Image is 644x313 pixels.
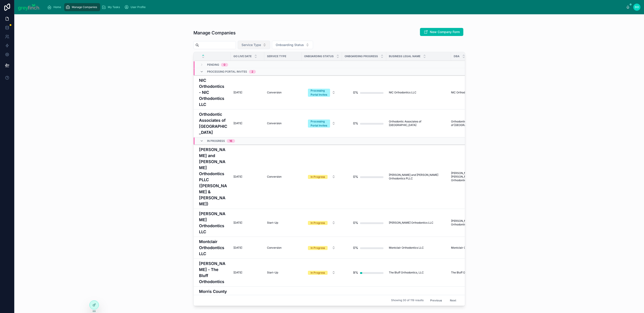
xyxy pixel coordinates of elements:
[389,55,420,58] span: Business Legal Name
[199,239,228,257] a: Montclair Orthodontics LLC
[353,218,358,227] div: 0%
[304,269,339,277] button: Select Button
[233,271,262,274] a: [DATE]
[207,63,219,67] span: Pending
[233,221,242,225] span: [DATE]
[304,55,334,58] span: Onboarding Status
[233,271,242,274] span: [DATE]
[635,5,639,9] span: DO
[233,122,242,125] span: [DATE]
[451,271,483,274] a: The Bluff Orthodontics
[451,219,483,226] a: [PERSON_NAME] Orthodontics
[451,91,473,94] span: NIC Orthodontics
[345,88,383,97] a: 0%
[233,91,242,94] span: [DATE]
[199,111,228,135] a: Orthodontic Associates of [GEOGRAPHIC_DATA]
[272,41,313,49] button: Select Button
[241,43,261,47] span: Service Type
[108,5,120,9] span: My Tasks
[267,246,299,250] a: Conversion
[311,271,325,275] div: In Progress
[267,221,278,225] span: Start-Up
[233,246,242,250] span: [DATE]
[311,175,325,179] div: In Progress
[345,55,378,58] span: Onboarding Progress
[233,91,262,94] a: [DATE]
[353,119,358,128] div: 0%
[389,91,448,94] a: NIC Orthodontics LLC
[311,246,325,250] div: In Progress
[304,268,339,277] a: Select Button
[345,243,383,252] a: 0%
[304,219,339,227] button: Select Button
[391,299,424,302] span: Showing 30 of 119 results
[311,120,327,128] div: Processing Portal Invites
[447,297,459,304] button: Next
[451,91,483,94] a: NIC Orthodontics
[233,122,262,125] a: [DATE]
[199,260,228,285] h4: [PERSON_NAME] - The Bluff Orthodontics
[199,147,228,207] a: [PERSON_NAME] and [PERSON_NAME] Orthodontics PLLC ([PERSON_NAME] & [PERSON_NAME])
[267,55,286,58] span: Service Type
[420,28,463,36] button: New Company Form
[224,63,225,67] div: 0
[430,30,460,34] span: New Company Form
[389,221,433,225] span: [PERSON_NAME] Orthodontics LLC
[238,41,270,49] button: Select Button
[389,120,448,127] a: Orthodontic Associates of [GEOGRAPHIC_DATA]
[252,70,253,74] div: 2
[267,271,299,274] a: Start-Up
[389,221,448,225] a: [PERSON_NAME] Orthodontics LLC
[353,243,358,252] div: 0%
[304,173,339,181] button: Select Button
[233,175,262,179] a: [DATE]
[389,246,424,250] span: Montclair Orthodontics LLC
[233,55,252,58] span: Go Live Date
[100,3,123,11] a: My Tasks
[267,122,299,125] a: Conversion
[267,91,299,94] a: Conversion
[193,30,236,36] h1: Manage Companies
[267,122,282,125] span: Conversion
[311,89,327,97] div: Processing Portal Invites
[46,3,64,11] a: Home
[267,175,299,179] a: Conversion
[304,244,339,252] button: Select Button
[199,211,228,235] a: [PERSON_NAME] Orthodontics LLC
[451,271,479,274] span: The Bluff Orthodontics
[427,297,445,304] button: Previous
[267,271,278,274] span: Start-Up
[18,4,40,11] img: App logo
[345,172,383,181] a: 0%
[267,221,299,225] a: Start-Up
[451,246,483,250] a: Montclair Orthodontics
[131,5,146,9] span: User Profile
[353,88,358,97] div: 0%
[451,171,483,182] a: [PERSON_NAME] and [PERSON_NAME] Orthodontics
[389,91,416,94] span: NIC Orthodontics LLC
[72,5,97,9] span: Manage Companies
[345,218,383,227] a: 0%
[451,246,480,250] span: Montclair Orthodontics
[389,173,448,180] a: [PERSON_NAME] and [PERSON_NAME] Orthodontics PLLC
[389,271,424,274] span: The Bluff Orthodontics, LLC
[454,55,460,58] span: DBA
[304,172,339,181] a: Select Button
[345,268,383,277] a: 9%
[389,246,448,250] a: Montclair Orthodontics LLC
[267,246,282,250] span: Conversion
[304,86,339,99] a: Select Button
[267,175,282,179] span: Conversion
[451,120,483,127] a: Orthodontic Associates of [GEOGRAPHIC_DATA]
[44,2,626,12] div: scrollable content
[276,43,304,47] span: Onboarding Status
[233,221,262,225] a: [DATE]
